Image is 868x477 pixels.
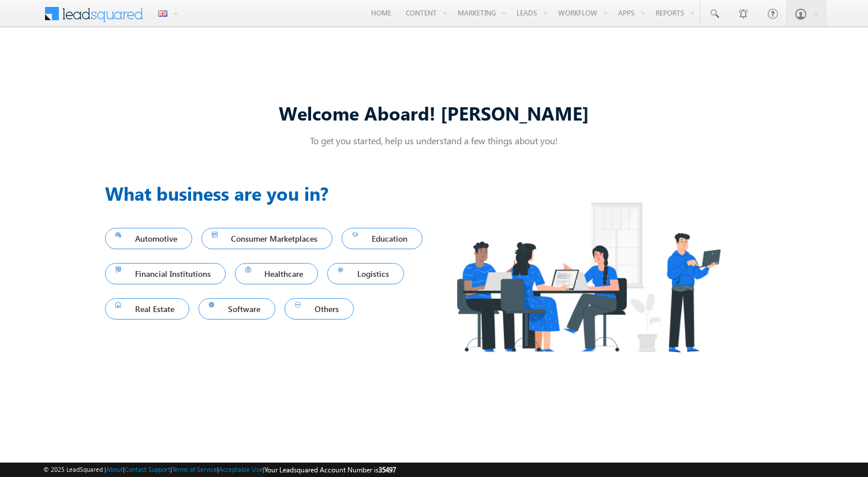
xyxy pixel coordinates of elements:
[106,465,123,473] a: About
[125,465,170,473] a: Contact Support
[115,266,215,281] span: Financial Institutions
[379,465,396,474] span: 35497
[219,465,263,473] a: Acceptable Use
[434,179,742,375] img: Industry.png
[212,231,323,246] span: Consumer Marketplaces
[105,179,434,207] h3: What business are you in?
[338,266,394,281] span: Logistics
[264,465,396,474] span: Your Leadsquared Account Number is
[105,134,763,147] p: To get you started, help us understand a few things about you!
[105,100,763,125] div: Welcome Aboard! [PERSON_NAME]
[115,231,182,246] span: Automotive
[209,301,265,317] span: Software
[43,464,396,475] span: © 2025 LeadSquared | | | | |
[245,266,308,281] span: Healthcare
[352,231,412,246] span: Education
[172,465,217,473] a: Terms of Service
[295,301,343,317] span: Others
[115,301,179,317] span: Real Estate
